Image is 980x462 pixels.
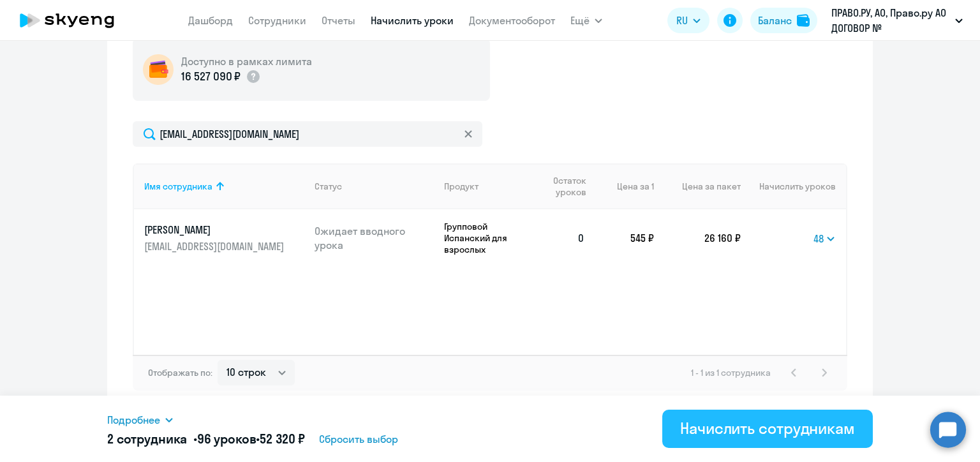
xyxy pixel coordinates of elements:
[260,431,305,447] span: 52 320 ₽
[371,14,454,27] a: Начислить уроки
[825,5,969,36] button: ПРАВО.РУ, АО, Право.ру АО ДОГОВОР № Д/OAHO/2021/145 от [DATE]
[797,14,810,27] img: balance
[197,431,256,447] span: 96 уроков
[654,163,741,209] th: Цена за пакет
[691,367,771,378] span: 1 - 1 из 1 сотрудника
[315,181,434,192] div: Статус
[750,8,817,33] button: Балансbalance
[144,223,287,237] p: [PERSON_NAME]
[758,13,792,28] div: Баланс
[144,223,304,253] a: [PERSON_NAME][EMAIL_ADDRESS][DOMAIN_NAME]
[831,5,950,36] p: ПРАВО.РУ, АО, Право.ру АО ДОГОВОР № Д/OAHO/2021/145 от [DATE]
[595,209,654,267] td: 545 ₽
[540,175,595,198] div: Остаток уроков
[133,121,482,147] input: Поиск по имени, email, продукту или статусу
[144,181,304,192] div: Имя сотрудника
[667,8,709,33] button: RU
[188,14,233,27] a: Дашборд
[107,412,160,428] span: Подробнее
[676,13,688,28] span: RU
[107,430,305,448] h5: 2 сотрудника • •
[315,224,434,252] p: Ожидает вводного урока
[444,181,530,192] div: Продукт
[680,418,855,438] div: Начислить сотрудникам
[144,239,287,253] p: [EMAIL_ADDRESS][DOMAIN_NAME]
[530,209,595,267] td: 0
[469,14,555,27] a: Документооборот
[570,13,590,28] span: Ещё
[148,367,212,378] span: Отображать по:
[181,68,241,85] p: 16 527 090 ₽
[322,14,355,27] a: Отчеты
[315,181,342,192] div: Статус
[319,431,398,447] span: Сбросить выбор
[181,54,312,68] h5: Доступно в рамках лимита
[595,163,654,209] th: Цена за 1
[248,14,306,27] a: Сотрудники
[662,410,873,448] button: Начислить сотрудникам
[144,181,212,192] div: Имя сотрудника
[654,209,741,267] td: 26 160 ₽
[143,54,174,85] img: wallet-circle.png
[570,8,602,33] button: Ещё
[741,163,846,209] th: Начислить уроков
[444,221,530,255] p: Групповой Испанский для взрослых
[540,175,586,198] span: Остаток уроков
[444,181,479,192] div: Продукт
